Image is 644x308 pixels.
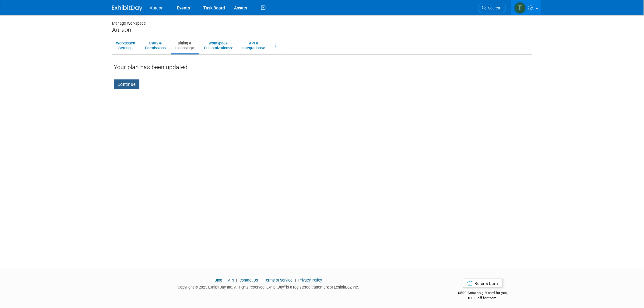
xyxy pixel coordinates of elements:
[112,38,139,53] a: WorkspaceSettings
[478,3,506,13] a: Search
[171,38,198,53] a: Billing &Licensing
[299,278,322,282] a: Privacy Policy
[238,38,269,53] a: API &Integrations
[259,278,263,282] span: |
[112,5,142,11] img: ExhibitDay
[112,15,532,26] div: Manage Workspace
[200,38,236,53] a: WorkspaceCustomizations
[112,26,532,34] div: Aureon
[434,296,532,301] div: $150 off for them.
[215,278,222,282] a: Blog
[112,283,425,290] div: Copyright © 2025 ExhibitDay, Inc. All rights reserved. ExhibitDay is a registered trademark of Ex...
[514,2,526,14] img: Tina Schaffner
[240,278,258,282] a: Contact Us
[284,284,286,288] sup: ®
[141,38,170,53] a: Users &Permissions
[228,278,234,282] a: API
[223,278,227,282] span: |
[114,79,139,89] a: Continue
[114,64,530,71] h3: Your plan has been updated.
[264,278,293,282] a: Terms of Service
[434,286,532,300] div: $500 Amazon gift card for you,
[235,278,239,282] span: |
[486,6,500,10] span: Search
[294,278,298,282] span: |
[150,5,163,10] span: Aureon
[463,279,503,288] a: Refer & Earn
